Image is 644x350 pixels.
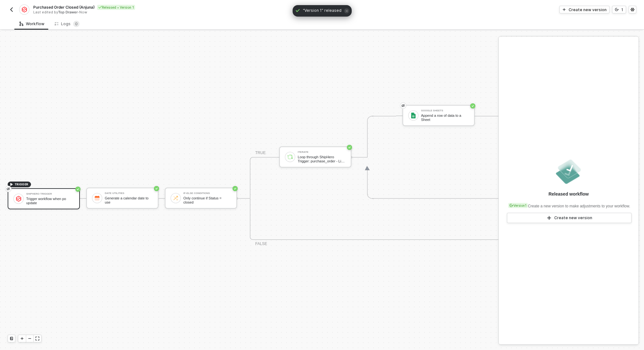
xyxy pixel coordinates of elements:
[470,103,475,108] span: icon-success-page
[28,337,32,340] span: icon-minus
[15,182,28,187] span: TRIGGER
[344,8,349,13] span: icon-close
[20,337,24,340] span: icon-play
[233,186,238,191] span: icon-success-page
[510,204,513,207] span: icon-versioning
[295,8,300,13] span: icon-check
[555,158,583,186] img: released.png
[33,4,95,10] span: Purchased Order Closed (Anjuna)
[21,7,27,12] img: integration-icon
[547,215,552,220] span: icon-play
[507,200,630,209] div: Create a new version to make adjustments to your workflow.
[255,241,267,247] div: FALSE
[16,196,21,202] img: icon
[75,187,80,192] span: icon-success-page
[94,195,100,201] img: icon
[508,203,528,208] div: Version 1
[569,7,607,12] div: Create new version
[347,145,352,150] span: icon-success-page
[26,193,74,195] div: ShipHero Trigger
[298,151,346,153] div: Iterate
[421,109,469,112] div: Google Sheets
[401,103,405,108] span: eye-invisible
[73,21,80,27] sup: 0
[255,150,266,156] div: TRUE
[105,192,153,195] div: Date Utilities
[612,6,626,13] button: 1
[507,213,632,223] button: Create new version
[183,192,231,195] div: If-Else Conditions
[6,186,10,191] span: eye-invisible
[183,196,231,204] div: Only continue if Status = closed
[559,6,609,13] button: Create new version
[410,113,416,118] img: icon
[173,195,179,201] img: icon
[97,5,135,10] div: Released • Version 1
[10,182,13,186] span: icon-play
[58,10,78,14] span: Top Drawer
[35,337,39,340] span: icon-expand
[554,215,592,220] div: Create new version
[562,8,566,11] span: icon-play
[615,8,619,11] span: icon-versioning
[154,186,159,191] span: icon-success-page
[421,114,469,122] div: Append a row of data to a Sheet
[19,21,44,26] div: Workflow
[303,8,341,14] span: “Version 1” released
[55,21,80,27] div: Logs
[621,7,623,12] div: 1
[298,155,346,163] div: Loop through ShipHero Trigger: purchase_order - Line Items
[105,196,153,204] div: Generate a calendar date to use
[631,8,634,11] span: icon-settings
[26,197,74,205] div: Trigger workflow when po update
[287,154,293,160] img: icon
[33,10,321,15] div: Last edited by - Now
[9,7,14,12] img: back
[548,191,589,197] div: Released workflow
[8,6,15,13] button: back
